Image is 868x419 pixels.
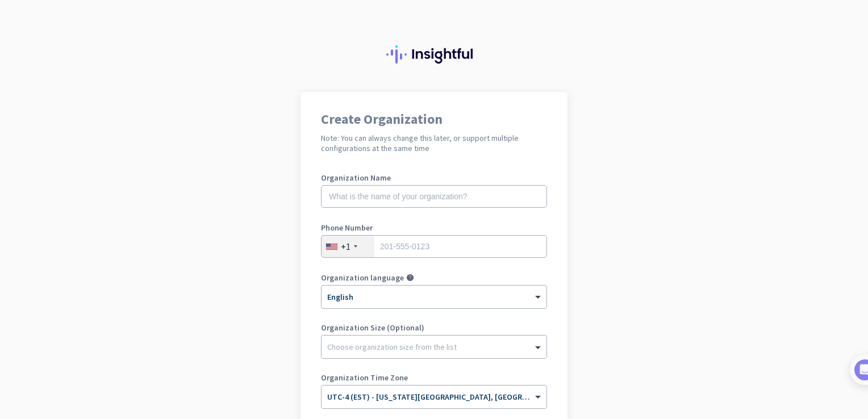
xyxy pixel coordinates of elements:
input: What is the name of your organization? [321,185,547,208]
h1: Create Organization [321,112,547,126]
label: Phone Number [321,224,547,232]
div: +1 [341,241,350,252]
label: Organization Name [321,174,547,182]
h2: Note: You can always change this later, or support multiple configurations at the same time [321,133,547,153]
label: Organization language [321,274,404,282]
i: help [406,274,414,282]
label: Organization Time Zone [321,374,547,382]
img: Insightful [386,45,482,64]
input: 201-555-0123 [321,235,547,258]
label: Organization Size (Optional) [321,324,547,332]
